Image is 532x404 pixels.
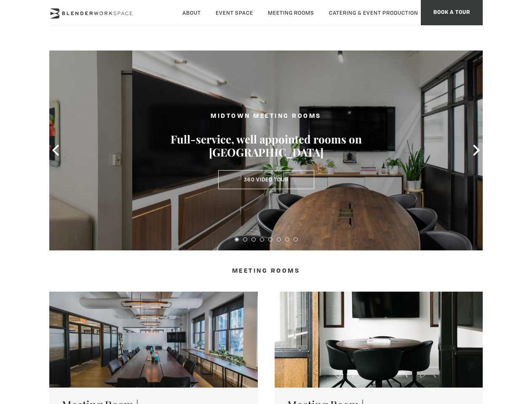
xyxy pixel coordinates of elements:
h2: MIDTOWN MEETING ROOMS [169,112,363,122]
h3: Full-service, well appointed rooms on [GEOGRAPHIC_DATA] [169,133,363,159]
h4: Meeting Rooms [91,267,441,275]
a: 360 Video Tour [218,170,314,189]
iframe: Chat Widget [380,296,532,404]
